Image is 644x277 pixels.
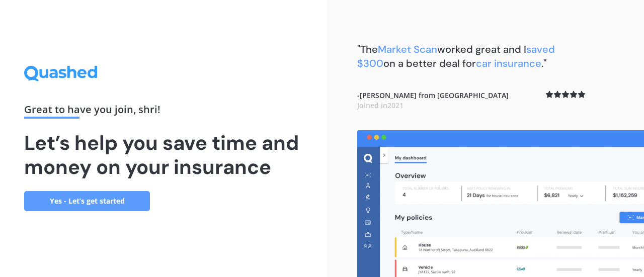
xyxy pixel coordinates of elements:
span: Market Scan [378,43,437,56]
div: Great to have you join , shri ! [24,105,303,119]
b: "The worked great and I on a better deal for ." [357,43,555,70]
span: car insurance [476,57,541,70]
a: Yes - Let’s get started [24,191,150,211]
b: - [PERSON_NAME] from [GEOGRAPHIC_DATA] [357,90,509,110]
h1: Let’s help you save time and money on your insurance [24,131,303,179]
img: dashboard.webp [357,130,644,277]
span: Joined in 2021 [357,101,404,110]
